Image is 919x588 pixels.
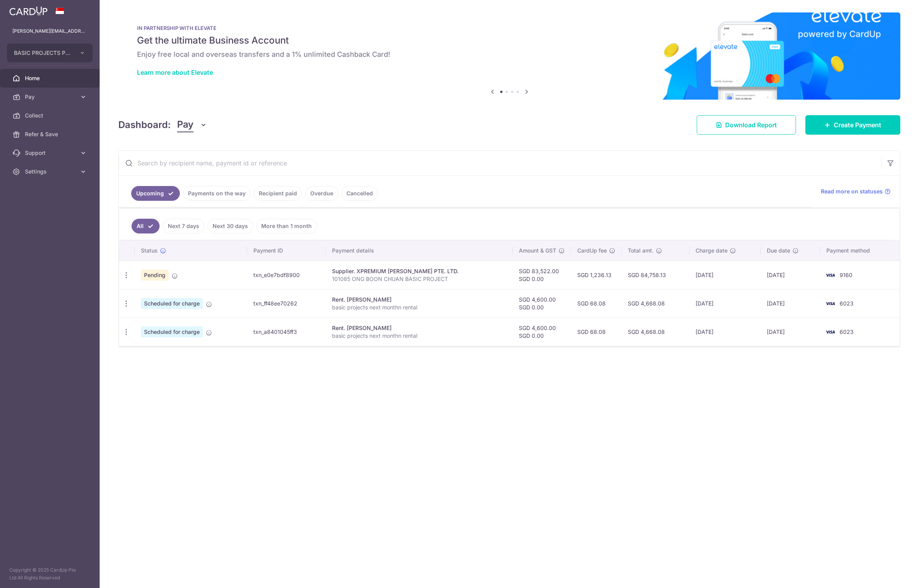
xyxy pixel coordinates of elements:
[820,240,900,261] th: Payment method
[177,118,207,132] button: Pay
[628,247,654,255] span: Total amt.
[689,289,761,318] td: [DATE]
[25,149,76,157] span: Support
[689,261,761,289] td: [DATE]
[25,93,76,101] span: Pay
[840,328,854,335] span: 6023
[821,188,891,195] a: Read more on statuses
[141,298,203,309] span: Scheduled for charge
[840,272,852,278] span: 9160
[332,304,506,311] p: basic projects next monthn rental
[822,327,838,337] img: Bank Card
[137,50,882,59] h6: Enjoy free local and overseas transfers and a 1% unlimited Cashback Card!
[869,565,911,584] iframe: Opens a widget where you can find more information
[25,112,76,119] span: Collect
[9,6,47,16] img: CardUp
[141,326,203,337] span: Scheduled for charge
[513,289,571,318] td: SGD 4,600.00 SGD 0.00
[761,289,820,318] td: [DATE]
[254,186,302,201] a: Recipient paid
[571,289,622,318] td: SGD 68.08
[840,300,854,307] span: 6023
[332,275,506,283] p: 101085 ONG BOON CHUAN BASIC PROJECT
[12,27,87,35] p: [PERSON_NAME][EMAIL_ADDRESS][DOMAIN_NAME]
[761,261,820,289] td: [DATE]
[25,130,76,138] span: Refer & Save
[247,240,326,261] th: Payment ID
[513,318,571,346] td: SGD 4,600.00 SGD 0.00
[725,120,777,130] span: Download Report
[256,219,317,233] a: More than 1 month
[622,289,690,318] td: SGD 4,668.08
[305,186,338,201] a: Overdue
[332,296,506,304] div: Rent. [PERSON_NAME]
[834,120,881,130] span: Create Payment
[571,318,622,346] td: SGD 68.08
[25,168,76,176] span: Settings
[14,49,72,57] span: BASIC PROJECTS PTE LTD
[119,151,881,176] input: Search by recipient name, payment id or reference
[332,324,506,332] div: Rent. [PERSON_NAME]
[577,247,607,255] span: CardUp fee
[822,270,838,280] img: Bank Card
[183,186,251,201] a: Payments on the way
[207,219,253,233] a: Next 30 days
[7,44,93,62] button: BASIC PROJECTS PTE LTD
[822,299,838,308] img: Bank Card
[141,270,169,281] span: Pending
[247,261,326,289] td: txn_e0e7bdf8900
[622,261,690,289] td: SGD 84,758.13
[332,267,506,275] div: Supplier. XPREMIUM [PERSON_NAME] PTE. LTD.
[177,118,193,132] span: Pay
[137,68,213,76] a: Learn more about Elevate
[622,318,690,346] td: SGD 4,668.08
[247,318,326,346] td: txn_a8401045ff3
[118,118,171,132] h4: Dashboard:
[761,318,820,346] td: [DATE]
[513,261,571,289] td: SGD 83,522.00 SGD 0.00
[571,261,622,289] td: SGD 1,236.13
[767,247,790,255] span: Due date
[332,332,506,340] p: basic projects next monthn rental
[141,247,158,255] span: Status
[341,186,378,201] a: Cancelled
[118,12,900,100] img: Renovation banner
[326,240,512,261] th: Payment details
[689,318,761,346] td: [DATE]
[137,34,882,47] h5: Get the ultimate Business Account
[696,247,727,255] span: Charge date
[247,289,326,318] td: txn_ff48ee70262
[821,188,883,195] span: Read more on statuses
[805,115,900,135] a: Create Payment
[519,247,556,255] span: Amount & GST
[137,25,882,31] p: IN PARTNERSHIP WITH ELEVATE
[697,115,796,135] a: Download Report
[132,219,160,233] a: All
[163,219,204,233] a: Next 7 days
[25,74,76,82] span: Home
[131,186,180,201] a: Upcoming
